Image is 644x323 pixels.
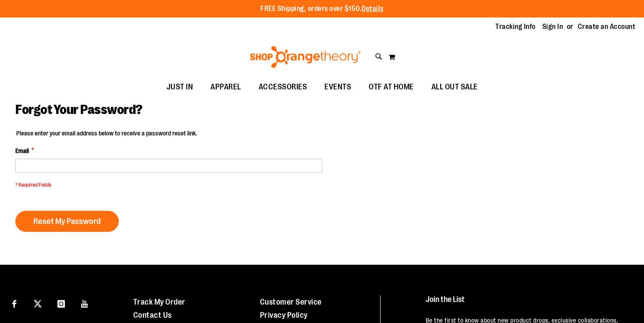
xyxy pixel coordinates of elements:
legend: Please enter your email address below to receive a password reset link. [15,129,198,138]
a: Visit our X page [30,295,46,311]
a: Visit our Youtube page [77,295,93,311]
h4: Join the List [426,295,627,312]
button: Reset My Password [15,211,119,232]
span: ACCESSORIES [259,77,307,97]
img: Shop Orangetheory [249,46,362,68]
a: Create an Account [578,22,636,32]
span: Forgot Your Password? [15,102,142,117]
span: Email [15,146,29,155]
span: Reset My Password [33,217,101,226]
a: Sign In [542,22,563,32]
span: EVENTS [324,77,351,97]
a: Contact Us [133,311,172,319]
a: Tracking Info [495,22,536,32]
img: Twitter [34,300,42,308]
p: FREE Shipping, orders over $150. [260,4,384,14]
a: Track My Order [133,298,185,306]
span: OTF AT HOME [369,77,414,97]
span: JUST IN [167,77,193,97]
span: APPAREL [210,77,241,97]
a: Visit our Instagram page [53,295,69,311]
a: Visit our Facebook page [7,295,22,311]
a: Customer Service [260,298,322,306]
span: ALL OUT SALE [431,77,478,97]
a: Privacy Policy [260,311,308,319]
a: Details [362,5,384,13]
span: * Required Fields [15,181,322,189]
